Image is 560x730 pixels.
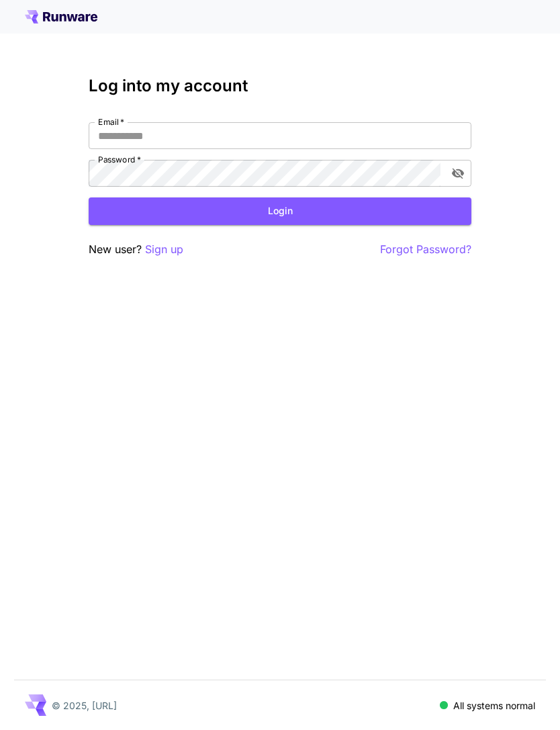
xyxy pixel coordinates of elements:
[453,698,535,713] p: All systems normal
[52,698,117,713] p: © 2025, [URL]
[89,241,183,258] p: New user?
[89,197,471,225] button: Login
[446,161,470,185] button: toggle password visibility
[98,154,141,165] label: Password
[380,241,471,258] button: Forgot Password?
[98,116,124,128] label: Email
[145,241,183,258] button: Sign up
[89,77,471,95] h3: Log into my account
